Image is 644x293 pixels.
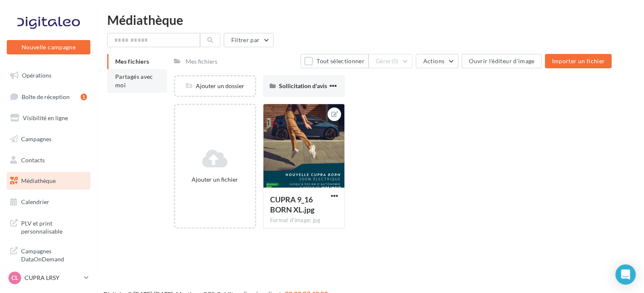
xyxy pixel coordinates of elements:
span: Importer un fichier [552,57,605,65]
span: Médiathèque [21,177,56,184]
a: Visibilité en ligne [5,109,92,127]
button: Tout sélectionner [300,54,368,68]
a: Calendrier [5,193,92,211]
a: Médiathèque [5,172,92,190]
span: Opérations [22,72,51,79]
div: Mes fichiers [186,57,217,66]
div: Format d'image: jpg [270,217,338,224]
span: Boîte de réception [22,93,70,100]
span: PLV et print personnalisable [21,218,87,236]
a: Campagnes DataOnDemand [5,242,92,267]
span: CL [11,274,18,282]
span: Contacts [21,156,45,163]
button: Filtrer par [224,33,273,47]
button: Gérer(0) [368,54,413,68]
div: Médiathèque [107,13,634,26]
span: Mes fichiers [115,58,149,65]
p: CUPRA LRSY [24,274,81,282]
div: Ajouter un fichier [179,175,252,184]
span: Campagnes [21,135,51,142]
span: Calendrier [21,198,49,205]
a: Boîte de réception1 [5,88,92,106]
a: CL CUPRA LRSY [7,270,90,286]
button: Importer un fichier [545,54,612,68]
span: CUPRA 9_16 BORN XL.jpg [270,195,314,214]
span: Sollicitation d'avis [279,82,327,89]
div: Ajouter un dossier [175,82,255,90]
span: Actions [423,57,444,65]
div: Open Intercom Messenger [615,264,636,285]
span: Partagés avec moi [115,73,153,89]
button: Nouvelle campagne [7,40,90,54]
a: PLV et print personnalisable [5,214,92,239]
a: Campagnes [5,130,92,148]
span: Visibilité en ligne [23,114,68,121]
span: Campagnes DataOnDemand [21,245,87,263]
a: Opérations [5,67,92,84]
a: Contacts [5,151,92,169]
div: 1 [81,94,87,100]
button: Ouvrir l'éditeur d'image [462,54,541,68]
button: Actions [416,54,458,68]
span: (0) [392,58,399,65]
